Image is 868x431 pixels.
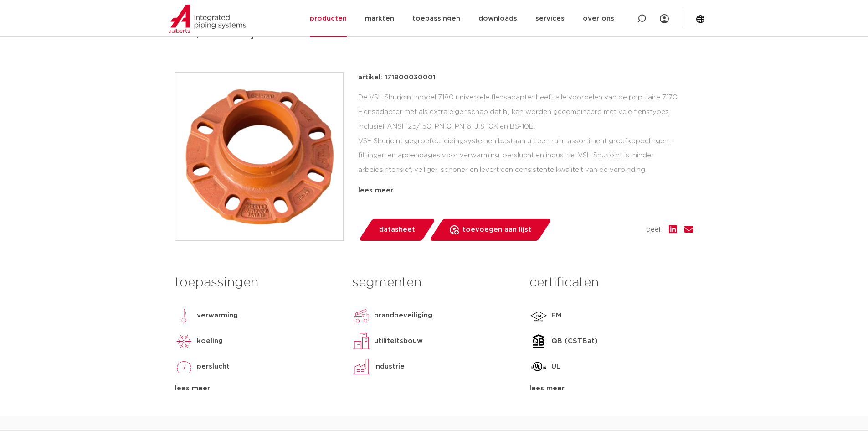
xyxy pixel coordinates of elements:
img: industrie [352,358,370,376]
p: QB (CSTBat) [551,336,598,347]
div: lees meer [175,383,339,394]
img: utiliteitsbouw [352,332,370,350]
img: UL [529,358,548,376]
a: datasheet [358,219,436,241]
p: brandbeveiliging [374,310,432,321]
img: perslucht [175,358,193,376]
img: verwarming [175,306,193,325]
p: utiliteitsbouw [374,336,423,347]
span: datasheet [379,223,415,237]
img: Product Image for VSH Shurjoint groef universele flens M-FL 88,9 oranje [175,73,343,240]
h3: toepassingen [175,274,339,292]
h3: certificaten [529,274,693,292]
p: FM [551,310,561,321]
div: lees meer [358,185,693,196]
p: koeling [197,336,223,347]
span: deel: [646,224,662,235]
p: verwarming [197,310,238,321]
span: toevoegen aan lijst [462,223,531,237]
p: industrie [374,361,405,372]
p: UL [551,361,560,372]
li: VSH Shurjoint is ideaal te combineren met andere VSH-systemen zoals VSH XPress, VSH SudoPress en ... [365,181,693,210]
p: perslucht [197,361,230,372]
img: QB (CSTBat) [529,332,548,350]
h3: segmenten [352,274,516,292]
p: artikel: 171800030001 [358,72,436,83]
div: lees meer [529,383,693,394]
img: brandbeveiliging [352,306,370,325]
img: FM [529,306,548,325]
img: koeling [175,332,193,350]
div: De VSH Shurjoint model 7180 universele flensadapter heeft alle voordelen van de populaire 7170 Fl... [358,90,693,182]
